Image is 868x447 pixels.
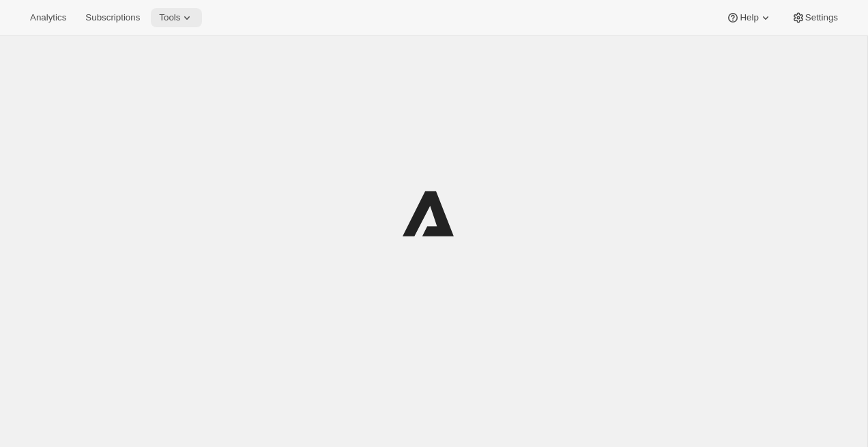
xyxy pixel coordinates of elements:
[718,8,780,27] button: Help
[740,12,758,23] span: Help
[30,12,66,23] span: Analytics
[805,12,838,23] span: Settings
[85,12,140,23] span: Subscriptions
[159,12,180,23] span: Tools
[77,8,148,27] button: Subscriptions
[22,8,74,27] button: Analytics
[151,8,202,27] button: Tools
[783,8,846,27] button: Settings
